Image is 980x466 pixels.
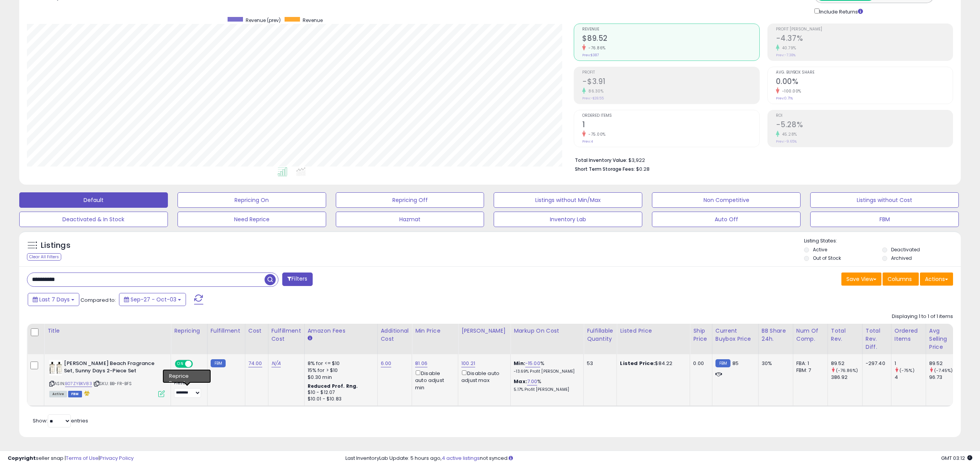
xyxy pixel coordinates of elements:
[461,369,504,384] div: Disable auto adjust max
[461,360,475,367] a: 100.21
[582,114,759,118] span: Ordered Items
[65,380,92,387] a: B07ZYBKV83
[345,455,972,462] div: Last InventoryLab Update: 5 hours ago, not synced.
[248,360,262,367] a: 74.00
[652,192,801,208] button: Non Competitive
[308,335,312,342] small: Amazon Fees.
[174,380,201,398] div: Preset:
[776,139,797,144] small: Prev: -9.65%
[841,273,881,286] button: Save View
[929,360,960,367] div: 89.52
[575,166,635,172] b: Short Term Storage Fees:
[308,327,374,335] div: Amazon Fees
[525,360,540,367] a: -15.00
[582,27,759,32] span: Revenue
[888,275,912,283] span: Columns
[693,327,709,343] div: Ship Price
[891,255,912,261] label: Archived
[732,360,739,367] span: 85
[883,273,919,286] button: Columns
[308,396,372,402] div: $10.01 - $10.83
[582,53,599,57] small: Prev: $387
[582,96,604,101] small: Prev: -$28.55
[866,327,888,351] div: Total Rev. Diff.
[68,391,82,397] span: FBM
[80,296,116,304] span: Compared to:
[27,253,61,261] div: Clear All Filters
[308,383,358,389] b: Reduced Prof. Rng.
[776,53,796,57] small: Prev: -7.38%
[620,327,687,335] div: Listed Price
[620,360,655,367] b: Listed Price:
[271,327,301,343] div: Fulfillment Cost
[831,327,859,343] div: Total Rev.
[248,327,265,335] div: Cost
[582,139,593,144] small: Prev: 4
[19,212,168,227] button: Deactivated & In Stock
[776,96,793,101] small: Prev: 0.71%
[779,131,797,137] small: 45.28%
[900,367,915,373] small: (-75%)
[308,389,372,396] div: $10 - $12.07
[461,327,507,335] div: [PERSON_NAME]
[587,327,613,343] div: Fulfillable Quantity
[282,273,312,286] button: Filters
[636,165,650,173] span: $0.28
[762,327,790,343] div: BB Share 24h.
[582,71,759,75] span: Profit
[415,369,452,391] div: Disable auto adjust min
[796,327,824,343] div: Num of Comp.
[831,360,862,367] div: 89.52
[308,360,372,367] div: 8% for <= $10
[192,361,204,367] span: OFF
[620,360,684,367] div: $84.22
[934,367,953,373] small: (-7.45%)
[586,131,606,137] small: -75.00%
[514,360,525,367] b: Min:
[891,246,920,253] label: Deactivated
[308,367,372,374] div: 15% for > $10
[39,296,70,303] span: Last 7 Days
[511,324,584,354] th: The percentage added to the cost of goods (COGS) that forms the calculator for Min & Max prices.
[514,378,527,385] b: Max:
[776,114,953,118] span: ROI
[587,360,611,367] div: 53
[715,359,730,367] small: FBM
[776,71,953,75] span: Avg. Buybox Share
[514,369,578,374] p: -13.69% Profit [PERSON_NAME]
[28,293,79,306] button: Last 7 Days
[494,192,642,208] button: Listings without Min/Max
[271,360,281,367] a: N/A
[776,120,953,131] h2: -5.28%
[178,212,326,227] button: Need Reprice
[929,327,957,351] div: Avg Selling Price
[336,212,484,227] button: Hazmat
[82,390,90,396] i: hazardous material
[308,374,372,381] div: $0.30 min
[810,212,959,227] button: FBM
[64,360,157,376] b: [PERSON_NAME] Beach Fragrance Set, Sunny Days 2-Piece Set
[174,372,201,379] div: Win BuyBox
[514,378,578,392] div: %
[100,454,134,462] a: Privacy Policy
[895,327,923,343] div: Ordered Items
[131,296,176,303] span: Sep-27 - Oct-03
[779,45,796,51] small: 40.79%
[514,387,578,392] p: 5.17% Profit [PERSON_NAME]
[762,360,787,367] div: 30%
[804,237,961,245] p: Listing States:
[575,157,627,163] b: Total Inventory Value:
[33,417,88,424] span: Show: entries
[8,455,134,462] div: seller snap | |
[527,378,538,385] a: 7.00
[836,367,858,373] small: (-76.86%)
[892,313,953,320] div: Displaying 1 to 1 of 1 items
[211,327,242,335] div: Fulfillment
[47,327,168,335] div: Title
[49,360,62,375] img: 41abh2b-XbL._SL40_.jpg
[575,155,947,164] li: $3,922
[119,293,186,306] button: Sep-27 - Oct-03
[514,327,580,335] div: Markup on Cost
[810,192,959,208] button: Listings without Cost
[582,34,759,44] h2: $89.52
